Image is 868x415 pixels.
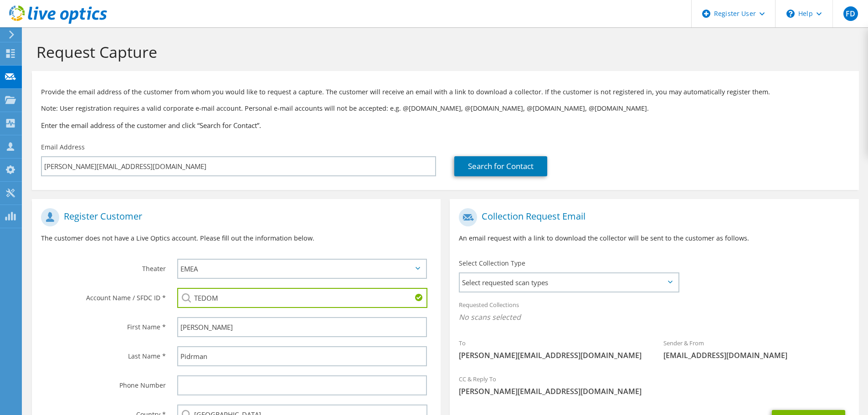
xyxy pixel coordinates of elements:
span: Select requested scan types [460,273,678,292]
p: The customer does not have a Live Optics account. Please fill out the information below. [41,233,431,243]
label: Select Collection Type [459,259,525,268]
p: Note: User registration requires a valid corporate e-mail account. Personal e-mail accounts will ... [41,103,850,113]
p: Provide the email address of the customer from whom you would like to request a capture. The cust... [41,87,850,97]
h3: Enter the email address of the customer and click “Search for Contact”. [41,120,850,130]
div: Sender & From [654,333,859,365]
span: [EMAIL_ADDRESS][DOMAIN_NAME] [663,350,850,360]
div: CC & Reply To [450,369,858,401]
label: Last Name * [41,346,166,361]
h1: Request Capture [36,42,850,61]
label: Email Address [41,143,85,152]
div: To [450,333,654,365]
label: Theater [41,259,166,273]
svg: \n [786,10,795,18]
h1: Collection Request Email [459,208,845,226]
div: Requested Collections [450,295,858,329]
p: An email request with a link to download the collector will be sent to the customer as follows. [459,233,849,243]
label: Account Name / SFDC ID * [41,288,166,302]
label: First Name * [41,317,166,332]
span: [PERSON_NAME][EMAIL_ADDRESS][DOMAIN_NAME] [459,386,849,396]
span: [PERSON_NAME][EMAIL_ADDRESS][DOMAIN_NAME] [459,350,645,360]
h1: Register Customer [41,208,427,226]
span: FD [843,6,858,21]
span: No scans selected [459,312,849,322]
label: Phone Number [41,375,166,390]
a: Search for Contact [454,156,547,176]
